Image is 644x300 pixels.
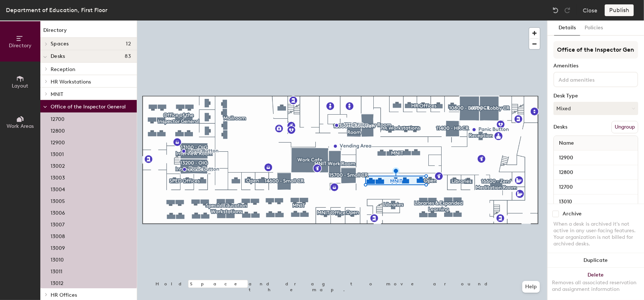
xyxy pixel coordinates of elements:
button: Details [554,21,580,36]
span: Desks [51,53,65,59]
div: Amenities [553,63,638,69]
span: MNIT [51,91,63,97]
button: Policies [580,21,607,36]
button: Mixed [553,102,638,115]
p: 13010 [51,255,64,263]
p: 13008 [51,231,65,240]
div: When a desk is archived it's not active in any user-facing features. Your organization is not bil... [553,221,638,247]
p: 13006 [51,208,65,216]
button: Duplicate [548,253,644,268]
p: 13003 [51,173,65,181]
input: Add amenities [557,75,623,84]
p: 13012 [51,278,63,286]
span: Layout [12,83,29,89]
p: 12800 [51,126,65,134]
p: 13007 [51,219,65,228]
button: Ungroup [611,121,638,133]
span: Name [555,137,578,150]
p: 13002 [51,161,65,169]
span: HR Offices [51,292,77,298]
span: Directory [9,42,32,49]
img: Undo [552,7,559,14]
span: Work Areas [7,123,34,129]
p: 13011 [51,266,62,275]
span: 12 [126,41,131,47]
button: DeleteRemoves all associated reservation and assignment information [548,268,644,300]
p: 13005 [51,196,65,204]
span: Spaces [51,41,69,47]
div: Department of Education, First Floor [6,5,107,15]
input: Unnamed desk [555,167,636,178]
span: Office of the Inspector General [51,104,126,110]
span: HR Workstations [51,79,91,85]
p: 13001 [51,149,64,158]
img: Redo [564,7,571,14]
p: 12900 [51,137,65,146]
span: Reception [51,66,75,73]
input: Unnamed desk [555,197,636,207]
button: Help [522,281,540,293]
span: 83 [125,53,131,59]
div: Desks [553,124,567,130]
h1: Directory [40,26,137,38]
p: 13004 [51,184,65,193]
input: Unnamed desk [555,182,636,192]
div: Removes all associated reservation and assignment information [552,279,640,293]
div: Archive [563,211,582,217]
p: 13009 [51,243,65,251]
p: 12700 [51,114,65,122]
div: Desk Type [553,93,638,99]
input: Unnamed desk [555,153,636,163]
button: Close [583,4,597,16]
